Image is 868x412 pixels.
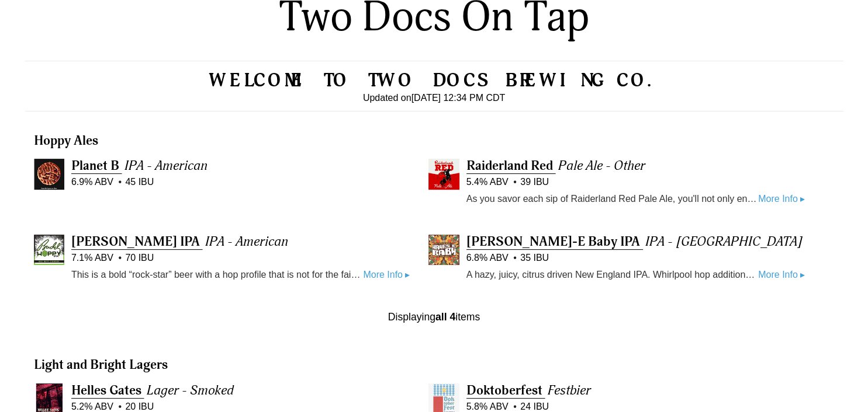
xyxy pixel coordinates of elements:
[25,310,843,324] div: Displaying items
[363,93,411,103] span: Updated on
[205,233,288,250] span: IPA - American
[466,158,553,174] span: Raiderland Red
[435,311,455,323] b: all 4
[466,267,758,282] p: A hazy, juicy, citrus driven New England IPA. Whirlpool hop additions of Azacca, Citra, and Mosai...
[466,233,640,250] span: [PERSON_NAME]-E Baby IPA
[466,382,545,399] a: Doktoberfest
[25,73,843,88] h2: Welcome to Two Docs Brewing Co.
[466,233,643,250] a: [PERSON_NAME]-E Baby IPA
[466,251,509,265] span: 6.8% ABV
[428,159,459,189] img: Raiderland Red
[71,158,122,174] a: Planet B
[71,233,200,250] span: [PERSON_NAME] IPA
[466,158,556,174] a: Raiderland Red
[71,382,144,399] a: Helles Gates
[758,191,805,207] a: More Info
[118,175,154,189] span: 45 IBU
[34,235,64,265] img: Buddy Hoppy IPA
[411,93,506,103] time: [DATE] 12:34 PM CDT
[71,158,119,174] span: Planet B
[118,251,154,265] span: 70 IBU
[363,267,410,282] a: More Info
[34,357,835,373] h3: Light and Bright Lagers
[513,175,549,189] span: 39 IBU
[71,233,203,250] a: [PERSON_NAME] IPA
[428,235,459,265] img: Hayes-E Baby IPA
[513,251,549,265] span: 35 IBU
[125,158,208,174] span: IPA - American
[466,382,542,399] span: Doktoberfest
[71,251,113,265] span: 7.1% ABV
[558,158,645,174] span: Pale Ale - Other
[758,267,805,282] a: More Info
[71,267,363,282] p: This is a bold “rock-star” beer with a hop profile that is not for the faint of heart. We feel th...
[645,233,803,250] span: IPA - [GEOGRAPHIC_DATA]
[34,159,64,189] img: Planet B
[34,132,835,149] h3: Hoppy Ales
[147,382,234,399] span: Lager - Smoked
[71,175,113,189] span: 6.9% ABV
[466,191,758,207] p: As you savor each sip of Raiderland Red Pale Ale, you'll not only enjoy the craftsmanship of Two ...
[71,382,141,399] span: Helles Gates
[548,382,591,399] span: Festbier
[466,175,509,189] span: 5.4% ABV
